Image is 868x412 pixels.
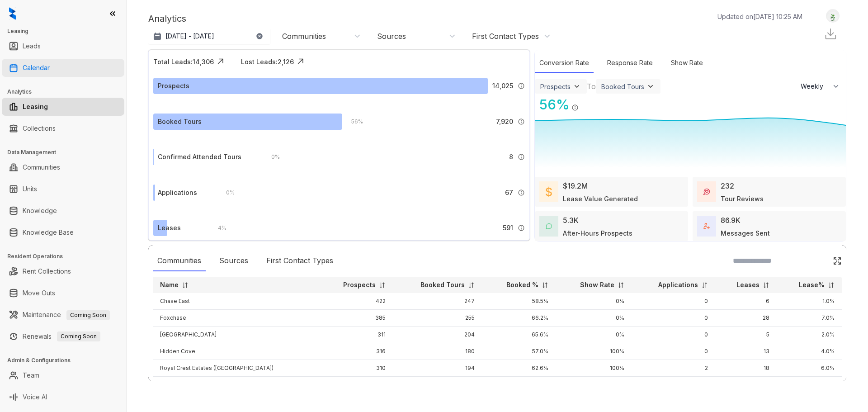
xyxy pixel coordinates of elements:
td: [GEOGRAPHIC_DATA] [153,327,319,343]
img: UserAvatar [826,11,839,21]
li: Units [2,180,124,198]
td: 66.2% [482,310,555,327]
div: 56 % [535,95,570,115]
td: 100% [556,343,632,360]
img: Click Icon [294,55,307,68]
img: sorting [763,282,769,289]
td: 5.0% [777,377,842,393]
div: 5.3K [563,215,579,226]
div: First Contact Types [472,31,539,41]
div: Sources [377,31,406,41]
li: Voice AI [2,388,124,406]
div: Lease Value Generated [563,194,638,204]
a: Units [23,180,37,198]
button: Weekly [795,78,846,95]
img: sorting [701,282,708,289]
td: 385 [319,310,393,327]
img: Info [518,224,525,232]
li: Maintenance [2,306,124,324]
img: Info [518,189,525,196]
img: ViewFilterArrow [646,82,655,91]
div: $19.2M [563,180,588,191]
li: Calendar [2,59,124,77]
td: 58.5% [482,293,555,310]
span: Coming Soon [57,331,100,341]
td: 255 [393,310,482,327]
td: 0% [556,310,632,327]
div: 0 % [217,188,235,198]
a: Leads [23,37,41,55]
li: Move Outs [2,284,124,302]
img: sorting [379,282,386,289]
td: 204 [393,327,482,343]
td: 5 [715,327,777,343]
p: [DATE] - [DATE] [165,32,214,41]
td: 18 [715,360,777,377]
td: 65.6% [482,327,555,343]
td: 0% [556,377,632,393]
a: Rent Collections [23,262,71,280]
li: Knowledge Base [2,223,124,242]
img: Click Icon [214,55,227,68]
h3: Admin & Configurations [7,356,126,365]
div: Sources [215,251,253,271]
p: Lease% [799,280,825,289]
p: Updated on [DATE] 10:25 AM [717,12,802,21]
div: Response Rate [603,53,657,73]
a: Team [23,366,39,384]
a: Voice AI [23,388,47,406]
img: Download [824,27,837,41]
td: 57.1% [482,377,555,393]
h3: Resident Operations [7,252,126,260]
td: 422 [319,293,393,310]
td: 311 [319,327,393,343]
a: Knowledge Base [23,223,74,242]
div: Leases [158,223,181,233]
td: 0% [556,293,632,310]
td: 13 [715,343,777,360]
img: sorting [468,282,475,289]
img: sorting [542,282,548,289]
img: SearchIcon [814,257,821,265]
li: Leasing [2,98,124,116]
td: 303 [319,377,393,393]
img: Info [518,118,525,125]
a: Communities [23,158,60,176]
img: TotalFum [703,223,710,229]
a: Knowledge [23,202,57,220]
td: 1.0% [777,293,842,310]
span: Weekly [801,82,828,91]
td: 0 [632,293,715,310]
div: Tour Reviews [721,194,764,204]
img: sorting [828,282,835,289]
div: Confirmed Attended Tours [158,152,241,162]
p: Prospects [343,280,376,289]
li: Team [2,366,124,384]
td: Hidden Cove [153,343,319,360]
p: Analytics [148,12,186,25]
h3: Leasing [7,27,126,35]
a: Calendar [23,59,50,77]
div: Conversion Rate [535,53,594,73]
div: Total Leads: 14,306 [153,57,214,66]
img: Info [571,104,579,111]
div: 86.9K [721,215,741,226]
td: Chase East [153,293,319,310]
span: 67 [505,188,513,198]
div: Lost Leads: 2,126 [241,57,294,66]
td: 4.0% [777,343,842,360]
img: LeaseValue [546,186,552,197]
td: 2.0% [777,327,842,343]
div: Communities [282,31,326,41]
li: Collections [2,119,124,137]
li: Rent Collections [2,262,124,280]
li: Knowledge [2,202,124,220]
a: RenewalsComing Soon [23,327,100,346]
h3: Data Management [7,148,126,156]
p: Name [160,280,179,289]
p: Booked % [506,280,538,289]
div: 0 % [262,152,280,162]
td: 7.0% [777,310,842,327]
img: Info [518,153,525,161]
td: 16 [715,377,777,393]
